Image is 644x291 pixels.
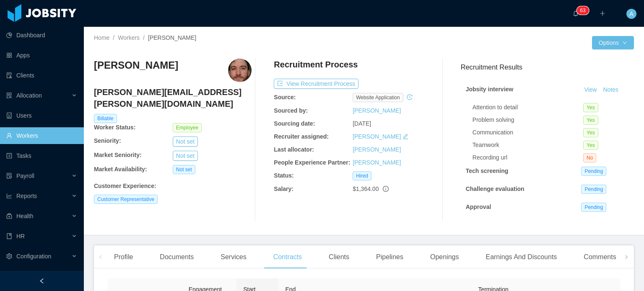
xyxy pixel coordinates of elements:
div: Attention to detail [473,103,583,112]
p: 3 [583,6,586,15]
span: $1,364.00 [353,185,379,192]
div: Recording url [473,153,583,162]
i: icon: plus [600,10,605,16]
span: Allocation [16,92,42,99]
b: Market Seniority: [94,152,142,158]
i: icon: line-chart [6,193,12,199]
b: Market Availability: [94,166,147,173]
a: View [581,86,600,93]
b: Recruiter assigned: [274,133,329,140]
div: Comments [577,245,623,269]
b: People Experience Partner: [274,159,350,166]
span: / [143,34,145,41]
span: Health [16,213,33,219]
b: Last allocator: [274,146,314,153]
button: Optionsicon: down [592,36,634,49]
span: Yes [583,116,598,125]
a: icon: exportView Recruitment Process [274,80,358,87]
span: [PERSON_NAME] [148,34,196,41]
span: website application [353,93,403,102]
i: icon: right [624,255,628,259]
span: Yes [583,141,598,150]
h3: Recruitment Results [461,62,634,72]
h4: Recruitment Process [274,59,358,70]
span: Hired [353,171,371,180]
span: Configuration [16,253,51,260]
span: [DATE] [353,120,371,127]
div: Teamwork [473,141,583,149]
span: Yes [583,103,598,112]
img: 2e64ac61-6eaf-486a-86e6-bf9709a0c94b_67a11afed8d11-400w.png [228,59,252,82]
b: Salary: [274,185,293,192]
b: Worker Status: [94,124,135,131]
a: icon: userWorkers [6,127,77,144]
span: Customer Representative [94,195,158,204]
i: icon: setting [6,253,12,259]
span: Pending [581,167,606,176]
span: info-circle [383,186,389,192]
a: icon: auditClients [6,67,77,84]
span: / [113,34,114,41]
a: icon: pie-chartDashboard [6,27,77,44]
span: A [629,9,633,19]
a: Home [94,34,109,41]
strong: Challenge evaluation [466,185,525,192]
button: Not set [173,136,198,147]
a: icon: appstoreApps [6,47,77,64]
span: Not set [173,165,195,174]
span: Employee [173,123,202,132]
button: Not set [173,151,198,161]
span: HR [16,233,25,239]
div: Profile [107,245,140,269]
span: Reports [16,193,37,199]
div: Documents [153,245,200,269]
div: Communication [473,128,583,137]
i: icon: history [407,94,413,100]
div: Pipelines [369,245,410,269]
h4: [PERSON_NAME][EMAIL_ADDRESS][PERSON_NAME][DOMAIN_NAME] [94,86,252,110]
i: icon: left [99,255,103,259]
a: [PERSON_NAME] [353,107,401,114]
div: Clients [322,245,356,269]
i: icon: file-protect [6,173,12,179]
div: Earnings And Discounts [479,245,563,269]
h3: [PERSON_NAME] [94,59,178,72]
button: icon: exportView Recruitment Process [274,79,358,89]
i: icon: edit [402,134,408,139]
b: Source: [274,94,296,100]
b: Sourced by: [274,107,308,114]
i: icon: bell [573,10,579,16]
span: No [583,153,596,162]
strong: Tech screening [466,167,509,174]
strong: Approval [466,203,491,210]
span: Pending [581,203,606,212]
div: Contracts [267,245,309,269]
b: Status: [274,172,293,179]
strong: Jobsity interview [466,86,514,93]
i: icon: book [6,233,12,239]
div: Services [214,245,253,269]
b: Customer Experience : [94,183,156,189]
a: [PERSON_NAME] [353,146,401,153]
b: Sourcing date: [274,120,315,127]
a: icon: profileTasks [6,147,77,164]
span: Payroll [16,173,34,179]
a: [PERSON_NAME] [353,159,401,166]
a: [PERSON_NAME] [353,133,401,140]
span: Yes [583,128,598,137]
span: Billable [94,114,117,123]
button: Notes [600,85,622,95]
div: Problem solving [473,116,583,124]
sup: 63 [576,6,589,15]
a: Workers [118,34,140,41]
span: Pending [581,185,606,194]
i: icon: solution [6,93,12,98]
a: icon: robotUsers [6,107,77,124]
b: Seniority: [94,137,121,144]
p: 6 [580,6,583,15]
div: Openings [423,245,466,269]
i: icon: medicine-box [6,213,12,219]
